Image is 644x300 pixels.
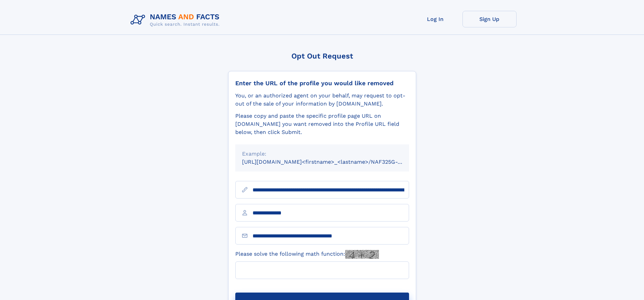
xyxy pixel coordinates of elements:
[408,11,462,27] a: Log In
[128,11,225,29] img: Logo Names and Facts
[462,11,517,27] a: Sign Up
[228,52,416,60] div: Opt Out Request
[242,159,422,165] small: [URL][DOMAIN_NAME]<firstname>_<lastname>/NAF325G-xxxxxxxx
[235,112,409,136] div: Please copy and paste the specific profile page URL on [DOMAIN_NAME] you want removed into the Pr...
[235,250,379,259] label: Please solve the following math function:
[235,92,409,108] div: You, or an authorized agent on your behalf, may request to opt-out of the sale of your informatio...
[242,150,402,158] div: Example:
[235,79,409,87] div: Enter the URL of the profile you would like removed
